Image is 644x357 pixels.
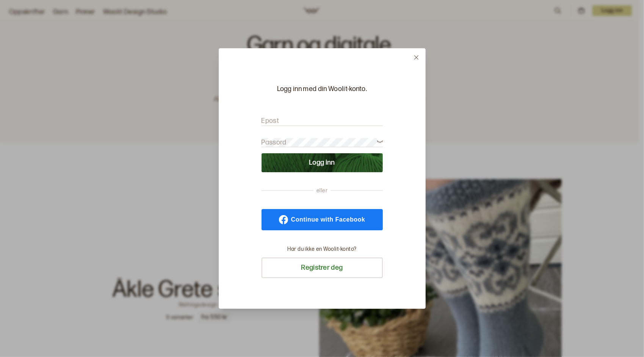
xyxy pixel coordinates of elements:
[262,209,383,230] a: Continue with Facebook
[262,258,383,278] button: Registrer deg
[262,116,279,126] label: Epost
[262,138,287,147] label: Passord
[291,217,365,223] span: Continue with Facebook
[262,153,383,172] button: Logg inn
[287,245,356,253] p: Har du ikke en Woolit-konto?
[262,85,383,94] p: Logg inn med din Woolit-konto.
[313,187,331,195] span: eller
